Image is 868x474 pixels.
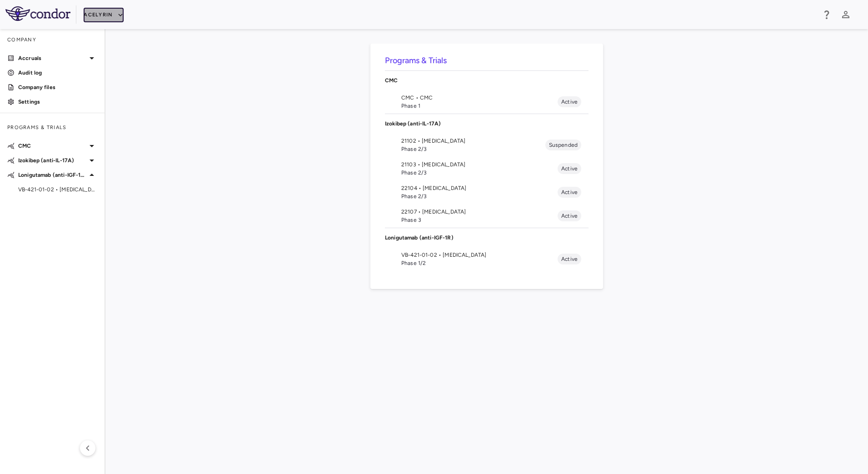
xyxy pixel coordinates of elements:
span: 22104 • [MEDICAL_DATA] [401,184,558,192]
li: 22104 • [MEDICAL_DATA]Phase 2/3Active [385,180,589,204]
span: Phase 1 [401,102,558,110]
span: Phase 2/3 [401,192,558,200]
span: VB-421-01-02 • [MEDICAL_DATA] [401,251,558,259]
p: Lonigutamab (anti-IGF-1R) [385,234,589,242]
li: CMC • CMCPhase 1Active [385,90,589,114]
span: Phase 3 [401,216,558,224]
span: Active [558,165,581,173]
span: Active [558,98,581,106]
span: Phase 2/3 [401,169,558,177]
p: Izokibep (anti-IL-17A) [385,120,589,128]
p: Accruals [18,54,86,62]
li: VB-421-01-02 • [MEDICAL_DATA]Phase 1/2Active [385,247,589,271]
h6: Programs & Trials [385,55,589,67]
li: 21102 • [MEDICAL_DATA]Phase 2/3Suspended [385,133,589,157]
span: Active [558,212,581,220]
span: 22107 • [MEDICAL_DATA] [401,208,558,216]
p: Audit log [18,69,97,77]
span: Active [558,188,581,196]
p: CMC [385,76,589,85]
p: Izokibep (anti-IL-17A) [18,156,86,165]
span: 21103 • [MEDICAL_DATA] [401,160,558,169]
p: Settings [18,98,97,106]
p: Company files [18,83,97,91]
div: Lonigutamab (anti-IGF-1R) [385,228,589,247]
li: 21103 • [MEDICAL_DATA]Phase 2/3Active [385,157,589,180]
button: Acelyrin [84,8,124,22]
li: 22107 • [MEDICAL_DATA]Phase 3Active [385,204,589,228]
p: Lonigutamab (anti-IGF-1R) [18,171,86,179]
p: CMC [18,142,86,150]
span: Suspended [545,141,581,149]
span: CMC • CMC [401,94,558,102]
span: VB-421-01-02 • [MEDICAL_DATA] [18,185,97,194]
img: logo-full-SnFGN8VE.png [5,6,70,21]
div: Izokibep (anti-IL-17A) [385,114,589,133]
span: Phase 1/2 [401,259,558,267]
span: Phase 2/3 [401,145,545,153]
span: Active [558,255,581,263]
span: 21102 • [MEDICAL_DATA] [401,137,545,145]
div: CMC [385,71,589,90]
